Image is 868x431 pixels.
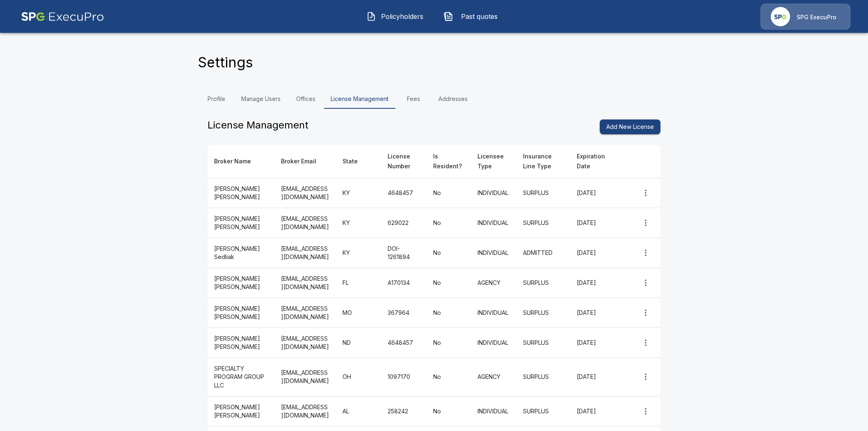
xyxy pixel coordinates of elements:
[771,7,790,26] img: Agency Icon
[360,6,431,27] button: Policyholders IconPolicyholders
[471,145,516,178] th: Licensee Type
[274,268,336,298] td: [EMAIL_ADDRESS][DOMAIN_NAME]
[471,298,516,328] td: INDIVIDUAL
[336,238,381,268] td: KY
[381,238,426,268] td: DOI-1261894
[471,396,516,426] td: INDIVIDUAL
[471,208,516,238] td: INDIVIDUAL
[381,268,426,298] td: A170134
[637,305,654,321] button: more
[381,396,426,426] td: 258242
[208,328,274,358] td: [PERSON_NAME] [PERSON_NAME]
[274,328,336,358] td: [EMAIL_ADDRESS][DOMAIN_NAME]
[274,238,336,268] td: [EMAIL_ADDRESS][DOMAIN_NAME]
[198,89,235,109] a: Profile
[274,396,336,426] td: [EMAIL_ADDRESS][DOMAIN_NAME]
[471,268,516,298] td: AGENCY
[381,178,426,208] td: 4648457
[381,358,426,396] td: 1097170
[516,358,570,396] td: SURPLUS
[570,358,618,396] td: [DATE]
[427,396,471,426] td: No
[208,268,274,298] td: [PERSON_NAME] [PERSON_NAME]
[336,328,381,358] td: ND
[797,13,836,21] p: SPG ExecuPro
[427,328,471,358] td: No
[274,208,336,238] td: [EMAIL_ADDRESS][DOMAIN_NAME]
[427,238,471,268] td: No
[208,358,274,396] td: SPECIALTY PROGRAM GROUP LLC
[381,208,426,238] td: 629022
[516,145,570,178] th: Insurance Line Type
[336,145,381,178] th: State
[381,298,426,328] td: 367964
[637,369,654,385] button: more
[336,298,381,328] td: MO
[274,145,336,178] th: Broker Email
[274,298,336,328] td: [EMAIL_ADDRESS][DOMAIN_NAME]
[366,11,376,21] img: Policyholders Icon
[570,145,618,178] th: Expiration Date
[443,11,453,21] img: Past quotes Icon
[471,358,516,396] td: AGENCY
[208,298,274,328] td: [PERSON_NAME] [PERSON_NAME]
[208,396,274,426] td: [PERSON_NAME] [PERSON_NAME]
[324,89,395,109] a: License Management
[381,145,426,178] th: License Number
[379,11,425,21] span: Policyholders
[427,268,471,298] td: No
[637,245,654,261] button: more
[637,275,654,291] button: more
[208,238,274,268] td: [PERSON_NAME] Sedliak
[336,178,381,208] td: KY
[471,238,516,268] td: INDIVIDUAL
[570,208,618,238] td: [DATE]
[427,298,471,328] td: No
[437,6,508,27] button: Past quotes IconPast quotes
[471,328,516,358] td: INDIVIDUAL
[427,145,471,178] th: Is Resident?
[516,178,570,208] td: SURPLUS
[570,298,618,328] td: [DATE]
[336,358,381,396] td: OH
[637,185,654,201] button: more
[637,335,654,351] button: more
[427,208,471,238] td: No
[336,268,381,298] td: FL
[600,119,660,135] button: Add New License
[637,403,654,420] button: more
[208,208,274,238] td: [PERSON_NAME] [PERSON_NAME]
[570,328,618,358] td: [DATE]
[457,11,502,21] span: Past quotes
[637,215,654,231] button: more
[21,4,104,30] img: AA Logo
[516,238,570,268] td: ADMITTED
[427,358,471,396] td: No
[761,4,850,30] a: Agency IconSPG ExecuPro
[516,328,570,358] td: SURPLUS
[208,119,308,132] h5: License Management
[516,298,570,328] td: SURPLUS
[395,89,432,109] a: Fees
[432,89,474,109] a: Addresses
[516,396,570,426] td: SURPLUS
[570,268,618,298] td: [DATE]
[516,208,570,238] td: SURPLUS
[570,238,618,268] td: [DATE]
[198,54,253,71] h4: Settings
[516,268,570,298] td: SURPLUS
[274,358,336,396] td: [EMAIL_ADDRESS][DOMAIN_NAME]
[471,178,516,208] td: INDIVIDUAL
[208,178,274,208] td: [PERSON_NAME] [PERSON_NAME]
[198,89,670,109] div: Settings Tabs
[336,396,381,426] td: AL
[570,396,618,426] td: [DATE]
[336,208,381,238] td: KY
[381,328,426,358] td: 4648457
[274,178,336,208] td: [EMAIL_ADDRESS][DOMAIN_NAME]
[208,145,274,178] th: Broker Name
[235,89,287,109] a: Manage Users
